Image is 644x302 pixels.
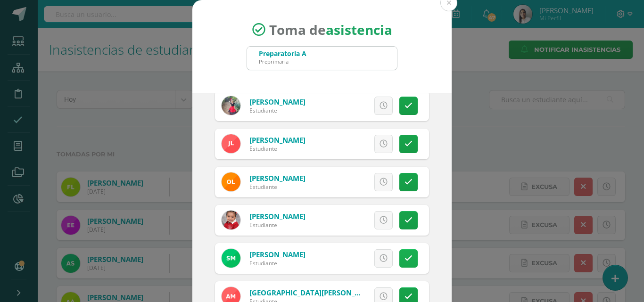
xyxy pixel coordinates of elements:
div: Estudiante [249,259,305,267]
div: Estudiante [249,183,305,191]
a: [PERSON_NAME] [249,250,305,259]
strong: asistencia [326,21,392,39]
a: [PERSON_NAME] [249,97,305,106]
img: e44efcca0bddf721df009fba866a51eb.png [222,172,240,191]
input: Busca un grado o sección aquí... [247,47,397,70]
div: Estudiante [249,106,305,114]
div: Estudiante [249,145,305,153]
a: [PERSON_NAME] [249,212,305,221]
span: Toma de [269,21,392,39]
a: [GEOGRAPHIC_DATA][PERSON_NAME][GEOGRAPHIC_DATA] [249,288,450,297]
img: 73252da8fb49c0f02c5899fd741c9872.png [222,211,240,229]
img: 7554b6f174d1ea6def05b838bb1c3b38.png [222,249,240,268]
div: Estudiante [249,221,305,229]
a: [PERSON_NAME] [249,173,305,183]
div: Preparatoria A [259,49,306,58]
img: d05e60148fd9342710912462dc14e973.png [222,134,240,153]
img: 6c1c2a4eea3fbdc310bdf240c39ea7f6.png [222,96,240,115]
div: Preprimaria [259,58,306,65]
a: [PERSON_NAME] [249,135,305,145]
